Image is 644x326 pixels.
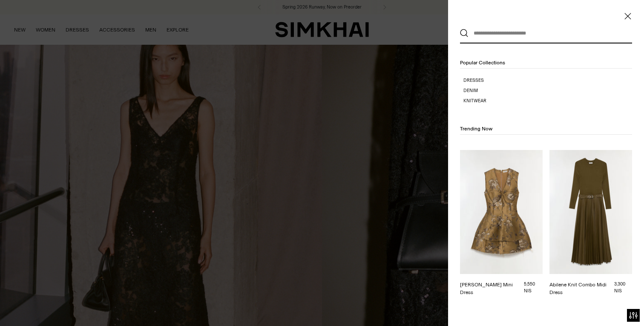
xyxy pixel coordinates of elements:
[463,98,632,104] a: Knitwear
[624,12,632,20] button: Close
[549,282,607,295] a: Abilene Knit Combo Midi Dress
[469,24,620,43] input: What are you looking for?
[463,87,632,94] a: Denim
[463,77,632,84] a: Dresses
[460,126,492,132] span: Trending Now
[460,60,505,66] span: Popular Collections
[460,29,469,38] button: Search
[460,282,513,295] a: [PERSON_NAME] Mini Dress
